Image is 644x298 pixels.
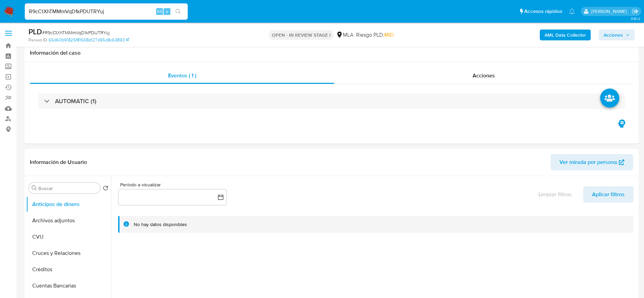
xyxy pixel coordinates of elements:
[26,278,111,294] button: Cuentas Bancarias
[632,8,639,15] a: Salir
[168,72,196,79] span: Eventos ( 1 )
[38,93,625,109] div: AUTOMATIC (1)
[157,8,162,15] span: Alt
[559,154,617,170] span: Ver mirada por persona
[591,8,629,15] p: elaine.mcfarlane@mercadolibre.com
[551,154,633,170] button: Ver mirada por persona
[49,37,129,43] a: 65d60b91825f81558d127d95d8c63893
[545,30,586,40] b: AML Data Collector
[166,8,168,15] span: s
[599,30,634,40] button: Acciones
[26,196,111,212] button: Anticipos de dinero
[604,30,623,40] span: Acciones
[30,50,633,56] h1: Información del caso
[32,185,37,191] button: Buscar
[42,29,110,36] span: # R9cCtXhTMMmVqD1kPDUTRYuj
[25,7,188,16] input: Buscar usuario o caso...
[569,8,575,14] a: Notificaciones
[26,212,111,229] button: Archivos adjuntos
[103,185,108,193] button: Volver al orden por defecto
[524,8,562,15] span: Accesos rápidos
[55,97,96,105] h3: AUTOMATIC (1)
[336,31,353,39] div: MLA
[269,30,333,40] p: OPEN - IN REVIEW STAGE I
[26,229,111,245] button: CVU
[356,31,394,39] span: Riesgo PLD:
[384,31,394,39] span: MID
[540,30,591,40] button: AML Data Collector
[29,26,42,37] b: PLD
[473,72,495,79] span: Acciones
[30,159,87,166] h1: Información de Usuario
[26,261,111,278] button: Créditos
[26,245,111,261] button: Cruces y Relaciones
[171,7,185,16] button: search-icon
[38,185,97,191] input: Buscar
[29,37,47,43] b: Person ID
